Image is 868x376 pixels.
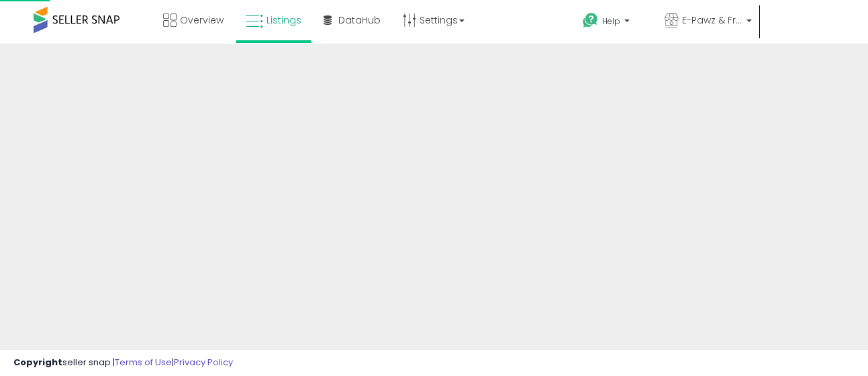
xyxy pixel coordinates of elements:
[180,13,224,27] span: Overview
[13,356,62,369] strong: Copyright
[682,13,742,27] span: E-Pawz & Friends
[572,2,653,44] a: Help
[338,13,381,27] span: DataHub
[13,357,233,369] div: seller snap | |
[267,13,301,27] span: Listings
[582,12,599,29] i: Get Help
[602,15,620,27] span: Help
[174,356,233,369] a: Privacy Policy
[115,356,172,369] a: Terms of Use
